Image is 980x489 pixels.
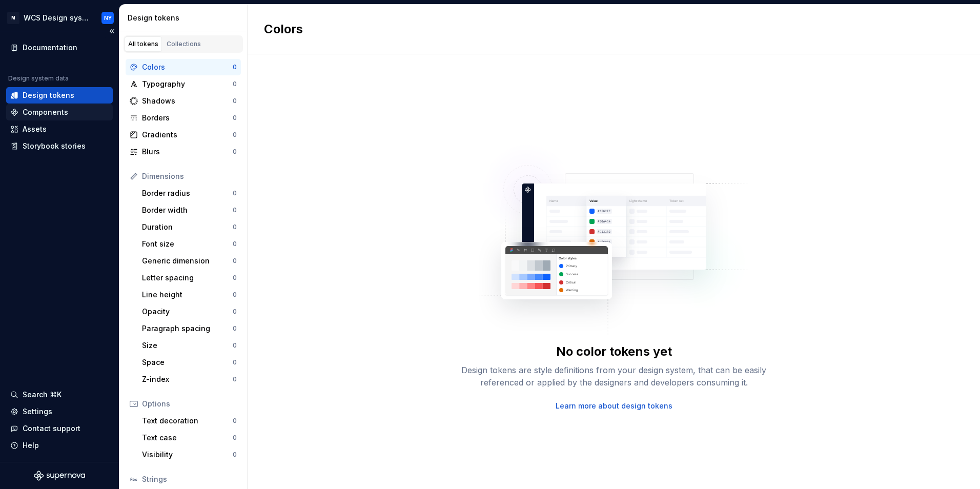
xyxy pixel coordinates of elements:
[138,320,241,337] a: Paragraph spacing0
[126,76,241,92] a: Typography0
[6,104,113,120] a: Components
[138,185,241,201] a: Border radius0
[142,474,237,484] div: Strings
[138,371,241,388] a: Z-index0
[233,324,237,333] div: 0
[233,451,237,459] div: 0
[23,141,86,151] div: Storybook stories
[104,14,112,22] div: NY
[556,401,672,411] a: Learn more about design tokens
[233,375,237,383] div: 0
[138,270,241,286] a: Letter spacing0
[142,450,233,460] div: Visibility
[138,202,241,218] a: Border width0
[126,144,241,160] a: Blurs0
[233,189,237,197] div: 0
[23,107,68,117] div: Components
[233,63,237,71] div: 0
[6,403,113,420] a: Settings
[23,440,39,451] div: Help
[6,39,113,56] a: Documentation
[142,399,237,409] div: Options
[233,358,237,366] div: 0
[142,256,233,266] div: Generic dimension
[233,434,237,442] div: 0
[233,291,237,299] div: 0
[138,287,241,303] a: Line height0
[128,40,158,48] div: All tokens
[264,21,303,37] h2: Colors
[138,354,241,371] a: Space0
[233,274,237,282] div: 0
[6,437,113,454] button: Help
[7,12,19,24] div: M
[233,131,237,139] div: 0
[233,417,237,425] div: 0
[6,138,113,154] a: Storybook stories
[126,127,241,143] a: Gradients0
[142,62,233,72] div: Colors
[105,24,119,38] button: Collapse sidebar
[142,416,233,426] div: Text decoration
[233,97,237,105] div: 0
[138,430,241,446] a: Text case0
[23,423,80,434] div: Contact support
[34,471,85,481] svg: Supernova Logo
[138,253,241,269] a: Generic dimension0
[138,446,241,463] a: Visibility0
[142,188,233,198] div: Border radius
[233,308,237,316] div: 0
[233,257,237,265] div: 0
[6,420,113,437] button: Contact support
[142,374,233,384] div: Z-index
[556,343,672,360] div: No color tokens yet
[142,290,233,300] div: Line height
[233,223,237,231] div: 0
[23,90,74,100] div: Design tokens
[142,323,233,334] div: Paragraph spacing
[23,390,62,400] div: Search ⌘K
[233,148,237,156] div: 0
[23,43,77,53] div: Documentation
[233,80,237,88] div: 0
[233,114,237,122] div: 0
[142,273,233,283] div: Letter spacing
[23,124,47,134] div: Assets
[142,357,233,368] div: Space
[142,79,233,89] div: Typography
[126,93,241,109] a: Shadows0
[142,113,233,123] div: Borders
[167,40,201,48] div: Collections
[138,219,241,235] a: Duration0
[450,364,778,389] div: Design tokens are style definitions from your design system, that can be easily referenced or app...
[138,236,241,252] a: Font size0
[233,206,237,214] div: 0
[6,121,113,137] a: Assets
[126,59,241,75] a: Colors0
[233,341,237,350] div: 0
[142,171,237,181] div: Dimensions
[2,7,117,29] button: MWCS Design systemNY
[6,87,113,104] a: Design tokens
[128,13,243,23] div: Design tokens
[142,205,233,215] div: Border width
[142,130,233,140] div: Gradients
[138,303,241,320] a: Opacity0
[126,110,241,126] a: Borders0
[142,307,233,317] div: Opacity
[138,337,241,354] a: Size0
[142,147,233,157] div: Blurs
[142,222,233,232] div: Duration
[8,74,69,83] div: Design system data
[6,386,113,403] button: Search ⌘K
[23,406,52,417] div: Settings
[142,239,233,249] div: Font size
[138,413,241,429] a: Text decoration0
[24,13,89,23] div: WCS Design system
[233,240,237,248] div: 0
[142,433,233,443] div: Text case
[142,340,233,351] div: Size
[142,96,233,106] div: Shadows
